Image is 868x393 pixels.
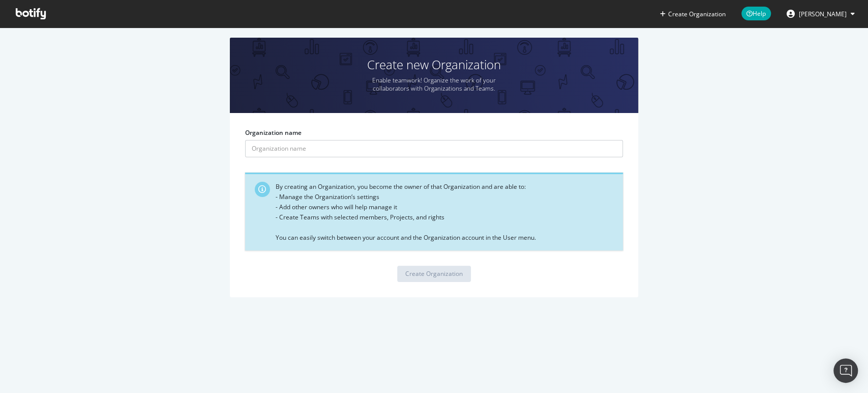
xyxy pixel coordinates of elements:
button: [PERSON_NAME] [779,6,863,22]
button: Create Organization [660,9,726,19]
p: Enable teamwork! Organize the work of your collaborators with Organizations and Teams. [358,76,511,93]
span: Taylor Brantley [799,10,847,18]
div: Open Intercom Messenger [833,358,858,383]
button: Create Organization [397,266,471,282]
span: Help [741,7,771,20]
input: Organization name [245,140,623,157]
label: Organization name [245,128,302,137]
div: Create Organization [405,269,463,278]
h1: Create new Organization [230,58,639,71]
div: By creating an Organization, you become the owner of that Organization and are able to: - Manage ... [276,182,616,243]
